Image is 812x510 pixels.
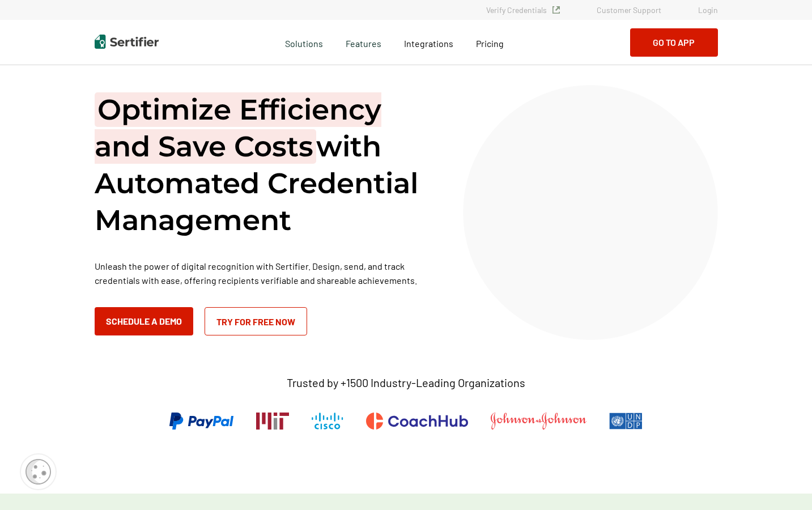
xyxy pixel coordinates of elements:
[95,35,159,49] img: Sertifier | Digital Credentialing Platform
[95,259,435,287] p: Unleash the power of digital recognition with Sertifier. Design, send, and track credentials with...
[486,5,560,15] a: Verify Credentials
[346,35,381,49] span: Features
[169,413,233,430] img: PayPal
[698,5,718,15] a: Login
[552,6,560,14] img: Verified
[256,413,289,430] img: Massachusetts Institute of Technology
[95,307,193,335] button: Schedule a Demo
[597,5,661,15] a: Customer Support
[25,459,51,484] img: Cookie Popup Icon
[366,413,468,430] img: CoachHub
[476,35,504,49] a: Pricing
[285,35,323,49] span: Solutions
[404,35,453,49] a: Integrations
[476,38,504,49] span: Pricing
[95,91,435,239] h1: with Automated Credential Management
[609,413,643,430] img: UNDP
[491,413,586,430] img: Johnson & Johnson
[630,28,718,57] button: Go to App
[404,38,453,49] span: Integrations
[95,92,381,164] span: Optimize Efficiency and Save Costs
[312,413,343,430] img: Cisco
[205,307,307,335] a: Try for Free Now
[287,376,525,390] p: Trusted by +1500 Industry-Leading Organizations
